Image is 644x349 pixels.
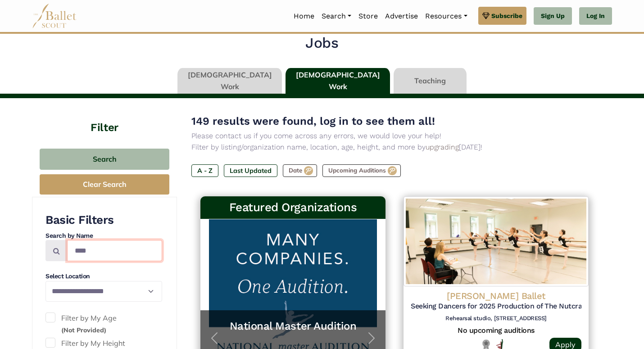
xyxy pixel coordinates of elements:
p: Please contact us if you come across any errors, we would love your help! [191,130,598,142]
a: Resources [422,7,471,26]
h4: [PERSON_NAME] Ballet [411,290,581,302]
h3: Basic Filters [45,213,162,228]
span: 149 results were found, log in to see them all! [191,115,435,127]
h4: Select Location [45,272,162,281]
label: Date [283,164,317,177]
label: Last Updated [224,164,277,177]
li: [DEMOGRAPHIC_DATA] Work [284,68,392,94]
a: Subscribe [478,7,526,25]
h4: Search by Name [45,231,162,240]
a: National Master Audition [209,319,376,333]
h2: Search Ballet and Dance Jobs [221,15,424,53]
a: Store [355,7,381,26]
label: A - Z [191,164,218,177]
li: Teaching [392,68,468,94]
img: Logo [404,196,589,286]
li: [DEMOGRAPHIC_DATA] Work [176,68,284,94]
h3: Featured Organizations [208,200,378,215]
button: Clear Search [40,174,169,195]
label: Filter by My Age [45,313,162,335]
a: Advertise [381,7,422,26]
p: Filter by listing/organization name, location, age, height, and more by [DATE]! [191,141,598,153]
span: Subscribe [491,11,522,21]
button: Search [40,149,169,170]
img: gem.svg [482,11,490,21]
label: Upcoming Auditions [322,164,401,177]
input: Search by names... [67,240,162,261]
h6: Rehearsal studio, [STREET_ADDRESS] [411,315,581,322]
a: Log In [579,7,612,25]
a: Sign Up [534,7,572,25]
h4: Filter [32,98,177,135]
a: upgrading [426,143,459,151]
a: Search [318,7,355,26]
h5: Seeking Dancers for 2025 Production of The Nutcracker [411,302,581,311]
a: Home [290,7,318,26]
small: (Not Provided) [61,326,106,334]
h5: No upcoming auditions [411,326,581,335]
